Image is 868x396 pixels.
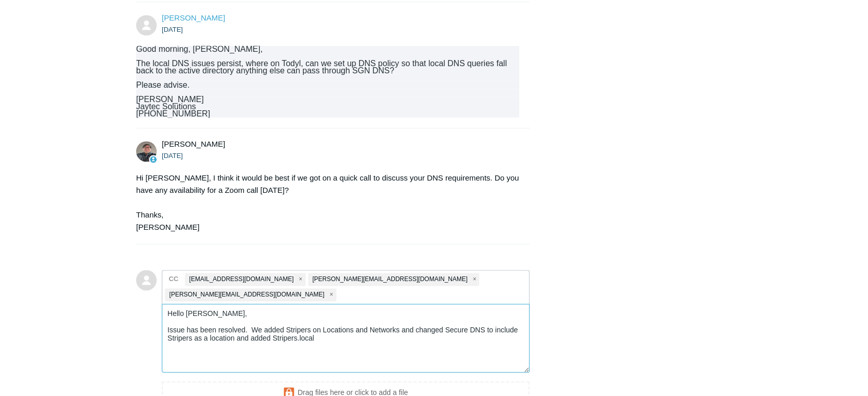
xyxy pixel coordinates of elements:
div: Hi [PERSON_NAME], I think it would be best if we got on a quick call to discuss your DNS requirem... [136,172,519,233]
textarea: Add your reply [162,304,530,373]
span: Hovik Mossessi [162,13,225,22]
span: [PERSON_NAME][EMAIL_ADDRESS][DOMAIN_NAME] [169,289,325,301]
time: 09/22/2025, 11:29 [162,152,183,160]
span: close [473,273,476,285]
label: CC [169,271,179,287]
span: [EMAIL_ADDRESS][DOMAIN_NAME] [189,273,293,285]
span: close [330,289,333,301]
span: Matt Robinson [162,140,225,148]
div: Please advise. [136,82,519,89]
time: 09/22/2025, 09:29 [162,26,183,33]
a: [PERSON_NAME] [162,13,225,22]
div: Jaytec Solutions [136,103,519,110]
span: [PERSON_NAME][EMAIL_ADDRESS][DOMAIN_NAME] [312,273,467,285]
div: [PHONE_NUMBER] [136,110,519,117]
div: Good morning, [PERSON_NAME], [136,46,519,53]
div: The local DNS issues persist, where on Todyl, can we set up DNS policy so that local DNS queries ... [136,60,519,74]
span: close [299,273,303,285]
div: [PERSON_NAME] [136,96,519,103]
